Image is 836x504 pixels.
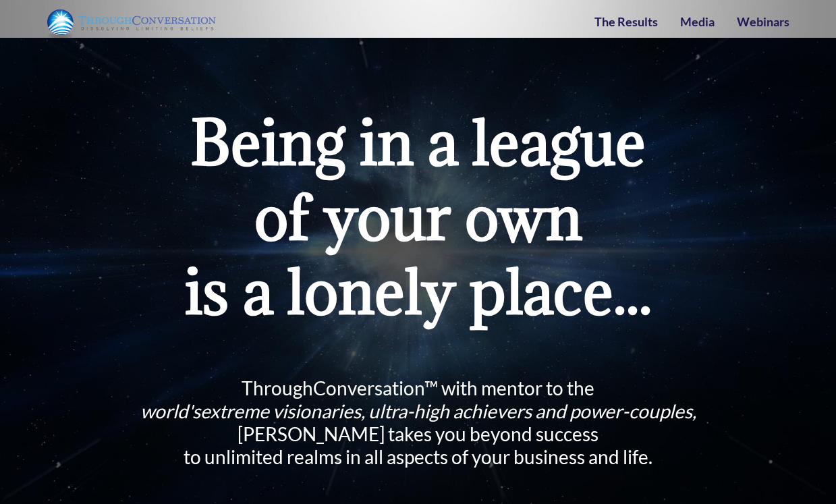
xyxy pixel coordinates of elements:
h2: ThroughConversation™ with mentor to the [86,376,750,468]
a: The Results [594,14,658,29]
a: Media [680,14,715,29]
span: extreme visionaries, ultra-high achievers and power-couples, [200,399,696,422]
div: to unlimited realms in all aspects of your business and life. [86,445,750,468]
b: of your own [254,178,582,256]
a: Webinars [737,14,789,29]
b: Being in a league [190,103,646,181]
i: world's [140,399,696,422]
b: is a lonely place... [185,252,652,331]
div: [PERSON_NAME] takes you beyond success [86,422,750,445]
